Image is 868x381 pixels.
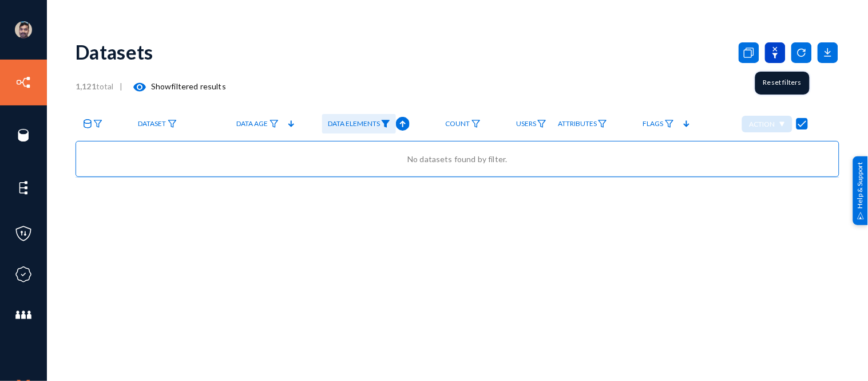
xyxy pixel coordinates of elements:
span: total [76,81,120,91]
img: ACg8ocK1ZkZ6gbMmCU1AeqPIsBvrTWeY1xNXvgxNjkUXxjcqAiPEIvU=s96-c [15,21,32,38]
img: icon-elements.svg [15,179,32,197]
a: Data Age [231,114,284,134]
img: icon-filter.svg [269,120,279,128]
mat-icon: visibility [133,80,146,94]
a: Count [440,114,486,134]
div: No datasets found by filter. [88,153,827,165]
img: icon-filter-filled.svg [381,120,390,128]
img: icon-members.svg [15,307,32,324]
span: Dataset [138,120,167,128]
img: icon-inventory.svg [15,74,32,91]
div: Reset filters [755,72,810,95]
span: Data Elements [328,120,380,128]
span: Attributes [558,120,597,128]
span: | [120,81,122,91]
span: Count [446,120,470,128]
img: help_support.svg [857,212,865,219]
img: icon-filter.svg [168,120,177,128]
span: Users [516,120,536,128]
a: Users [510,114,552,134]
div: Datasets [76,40,153,64]
img: icon-policies.svg [15,225,32,242]
b: 1,121 [76,81,96,91]
span: Flags [643,120,664,128]
a: Data Elements [322,114,396,134]
span: Data Age [237,120,268,128]
span: Show filtered results [122,81,226,91]
a: Flags [637,114,680,134]
a: Attributes [552,114,613,134]
div: Help & Support [853,156,868,225]
a: Dataset [133,114,183,134]
img: icon-filter.svg [471,120,481,128]
img: icon-filter.svg [665,120,674,128]
img: icon-filter.svg [537,120,546,128]
img: icon-sources.svg [15,127,32,144]
img: icon-filter.svg [598,120,607,128]
img: icon-compliance.svg [15,266,32,283]
img: icon-filter.svg [93,120,102,128]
